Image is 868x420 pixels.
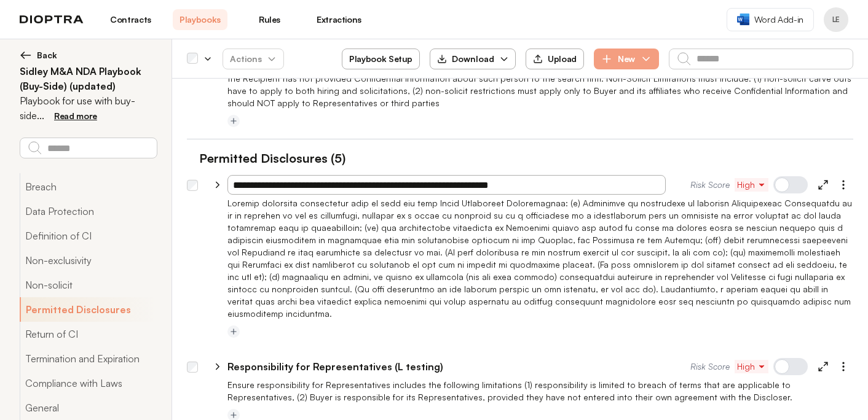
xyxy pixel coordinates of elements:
img: left arrow [20,49,32,61]
img: logo [20,15,84,24]
button: Non-exclusivity [20,248,157,273]
p: Responsibility for Representatives (L testing) [227,359,443,374]
button: Definition of CI [20,224,157,248]
a: Extractions [312,9,366,30]
p: Playbook for use with buy-side [20,93,157,123]
button: Add tag [227,325,240,338]
button: Permitted Disclosures [20,297,157,322]
span: ... [37,109,44,122]
button: Actions [223,49,284,69]
button: Termination and Expiration [20,346,157,371]
button: Upload [526,49,584,69]
a: Word Add-in [727,8,814,31]
button: High [735,178,768,192]
p: Ensure responsibility for Representatives includes the following limitations (1) responsibility i... [227,379,853,403]
button: New [594,49,659,69]
button: Non-solicit [20,273,157,297]
span: Read more [54,111,97,121]
p: Loremip dolorsita consectetur adip el sedd eiu temp Incid Utlaboreet Doloremagnaa: (e) Adminimve ... [227,197,853,320]
button: Profile menu [824,7,848,32]
img: word [737,14,749,25]
div: Select all [187,53,198,64]
span: Back [37,49,57,61]
span: Risk Score [690,360,730,373]
button: General [20,395,157,420]
button: Compliance with Laws [20,371,157,395]
button: High [735,360,768,373]
button: Data Protection [20,199,157,224]
button: Playbook Setup [342,49,420,69]
button: Return of CI [20,322,157,346]
span: Risk Score [690,179,730,191]
button: Download [430,49,516,69]
span: High [737,179,766,191]
a: Playbooks [173,9,227,30]
button: Add tag [227,115,240,127]
div: Download [437,53,494,65]
h2: Sidley M&A NDA Playbook (Buy-Side) (updated) [20,64,157,93]
h1: Permitted Disclosures (5) [187,149,345,168]
a: Rules [242,9,297,30]
button: Breach [20,174,157,199]
div: Upload [533,53,577,64]
span: High [737,360,766,373]
button: Back [20,49,157,61]
span: Word Add-in [754,14,803,26]
a: Contracts [103,9,158,30]
span: Actions [220,48,286,70]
